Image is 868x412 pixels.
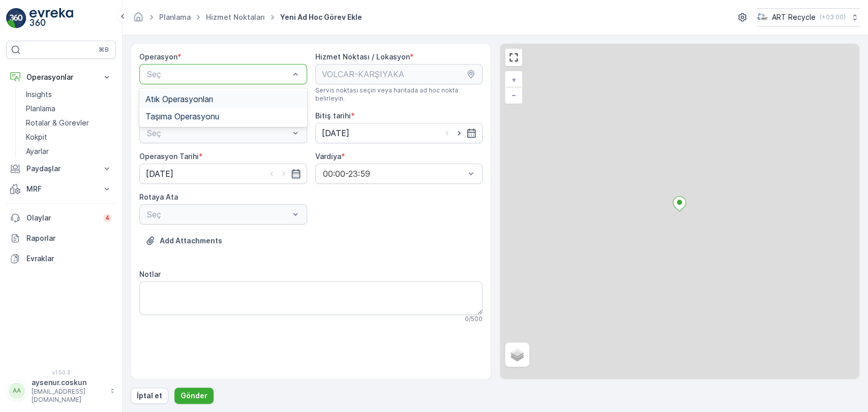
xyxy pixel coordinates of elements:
p: Paydaşlar [26,164,96,174]
a: Ana Sayfa [133,15,144,24]
span: + [512,75,516,84]
a: Kokpit [22,130,116,144]
p: ( +03:00 ) [820,13,846,21]
img: logo_light-DOdMpM7g.png [29,8,73,28]
p: İptal et [137,391,162,401]
a: Planlama [159,13,191,21]
a: Evraklar [6,248,116,269]
span: Taşıma Operasyonu [145,112,219,121]
p: aysenur.coskun [32,377,105,388]
span: − [512,90,517,99]
label: Notlar [139,270,161,278]
input: dd/mm/yyyy [139,164,307,184]
p: Insights [26,89,52,100]
div: AA [9,383,25,399]
button: İptal et [131,388,168,404]
a: Olaylar4 [6,208,116,228]
p: Seç [147,68,289,80]
p: Planlama [26,104,55,114]
button: AAaysenur.coskun[EMAIL_ADDRESS][DOMAIN_NAME] [6,377,116,404]
a: Ayarlar [22,144,116,159]
a: Hizmet Noktaları [206,13,265,21]
p: Kokpit [26,132,47,142]
p: Ayarlar [26,146,49,156]
button: ART Recycle(+03:00) [757,8,860,26]
a: Rotalar & Görevler [22,116,116,130]
p: Olaylar [26,213,97,223]
button: Gönder [174,388,214,404]
p: [EMAIL_ADDRESS][DOMAIN_NAME] [32,388,105,404]
p: Rotalar & Görevler [26,118,89,128]
p: 4 [105,214,110,222]
label: Vardiya [315,152,341,161]
button: MRF [6,179,116,199]
a: Yakınlaştır [506,72,521,87]
p: Operasyonlar [26,72,96,82]
a: Uzaklaştır [506,87,521,103]
label: Bitiş tarihi [315,111,351,120]
button: Operasyonlar [6,67,116,87]
p: Evraklar [26,253,112,264]
label: Rotaya Ata [139,193,178,201]
label: Operasyon [139,52,177,61]
img: image_23.png [757,12,768,23]
a: Raporlar [6,228,116,248]
a: View Fullscreen [506,50,521,65]
p: MRF [26,184,96,194]
label: Hizmet Noktası / Lokasyon [315,52,410,61]
span: Servis noktası seçin veya haritada ad hoc nokta belirleyin. [315,86,483,103]
span: v 1.50.3 [6,369,116,375]
p: 0 / 500 [465,315,483,323]
p: Gönder [181,391,207,401]
button: Dosya Yükle [139,233,228,249]
button: Paydaşlar [6,159,116,179]
p: Add Attachments [160,236,222,246]
span: Atık Operasyonları [145,94,213,104]
p: Raporlar [26,233,112,243]
img: logo [6,8,26,28]
a: Insights [22,87,116,102]
p: ART Recycle [772,12,816,22]
span: Yeni Ad Hoc Görev Ekle [278,12,364,22]
p: ⌘B [99,46,109,54]
label: Operasyon Tarihi [139,152,199,161]
input: VOLCAR-KARŞIYAKA [315,64,483,84]
input: dd/mm/yyyy [315,123,483,143]
a: Planlama [22,102,116,116]
a: Layers [506,343,528,366]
